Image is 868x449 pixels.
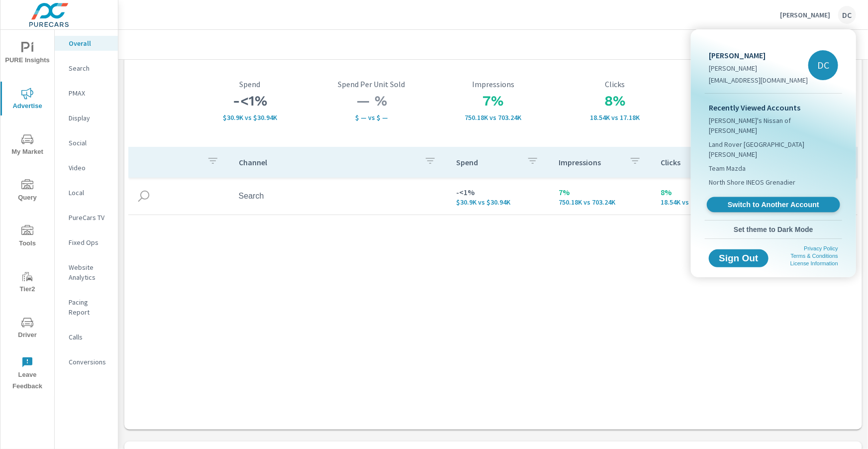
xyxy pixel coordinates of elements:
span: Sign Out [717,254,761,263]
span: Set theme to Dark Mode [709,225,838,234]
a: Switch to Another Account [707,197,840,213]
a: License Information [790,260,838,266]
a: Terms & Conditions [791,253,838,259]
button: Sign Out [709,249,769,267]
p: Recently Viewed Accounts [709,102,838,113]
span: Team Mazda [709,163,746,173]
p: [EMAIL_ADDRESS][DOMAIN_NAME] [709,75,808,85]
p: [PERSON_NAME] [709,49,808,61]
a: Privacy Policy [804,245,838,251]
span: Land Rover [GEOGRAPHIC_DATA][PERSON_NAME] [709,139,838,159]
p: [PERSON_NAME] [709,63,808,73]
span: North Shore INEOS Grenadier [709,177,795,187]
span: [PERSON_NAME]'s Nissan of [PERSON_NAME] [709,115,838,135]
span: Switch to Another Account [712,200,834,210]
button: Set theme to Dark Mode [705,221,842,238]
div: DC [808,50,838,80]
